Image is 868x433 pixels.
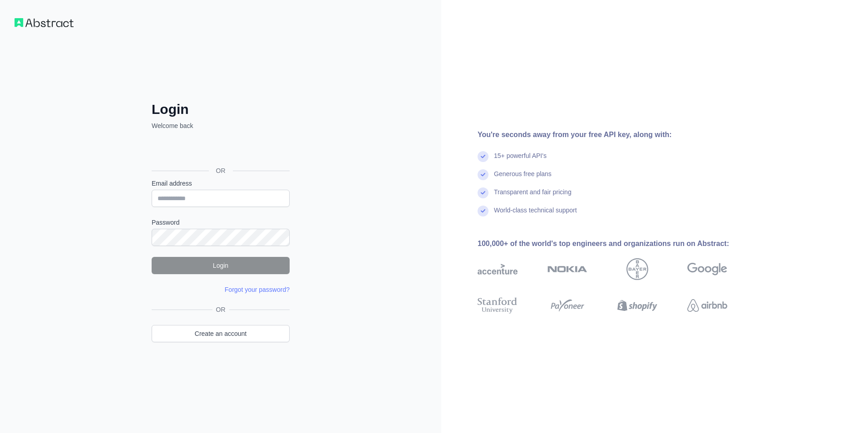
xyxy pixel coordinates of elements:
[478,151,488,162] img: check mark
[212,305,229,314] span: OR
[478,206,488,216] img: check mark
[152,101,290,118] h2: Login
[478,129,756,140] div: You're seconds away from your free API key, along with:
[478,187,488,198] img: check mark
[147,140,292,160] iframe: Botón Iniciar sesión con Google
[494,187,572,206] div: Transparent and fair pricing
[152,121,290,130] p: Welcome back
[225,286,290,293] a: Forgot your password?
[547,258,587,280] img: nokia
[478,169,488,180] img: check mark
[626,258,648,280] img: bayer
[494,206,577,224] div: World-class technical support
[494,151,547,169] div: 15+ powerful API's
[152,179,290,188] label: Email address
[478,295,518,315] img: stanford university
[15,18,74,27] img: Workflow
[152,325,290,342] a: Create an account
[152,218,290,227] label: Password
[617,295,657,315] img: shopify
[687,258,727,280] img: google
[478,238,756,249] div: 100,000+ of the world's top engineers and organizations run on Abstract:
[494,169,552,187] div: Generous free plans
[547,295,587,315] img: payoneer
[209,166,233,175] span: OR
[152,257,290,274] button: Login
[478,258,518,280] img: accenture
[687,295,727,315] img: airbnb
